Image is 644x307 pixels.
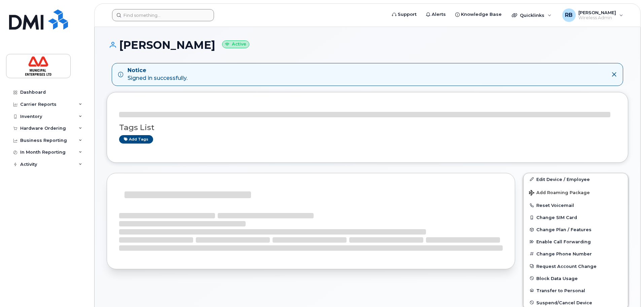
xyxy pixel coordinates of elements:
span: Suspend/Cancel Device [536,300,592,305]
button: Change Plan / Features [524,223,628,236]
button: Add Roaming Package [524,185,628,199]
a: Edit Device / Employee [524,173,628,185]
button: Block Data Usage [524,272,628,284]
span: Enable Call Forwarding [536,239,591,244]
button: Change SIM Card [524,211,628,223]
button: Enable Call Forwarding [524,236,628,248]
a: Add tags [119,135,153,144]
span: Add Roaming Package [529,190,590,196]
span: Change Plan / Features [536,227,592,232]
button: Request Account Change [524,260,628,272]
button: Reset Voicemail [524,199,628,211]
h1: [PERSON_NAME] [107,39,628,51]
button: Change Phone Number [524,248,628,260]
small: Active [222,40,249,48]
h3: Tags List [119,123,616,132]
strong: Notice [128,67,187,74]
div: Signed in successfully. [128,67,187,82]
button: Transfer to Personal [524,284,628,297]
